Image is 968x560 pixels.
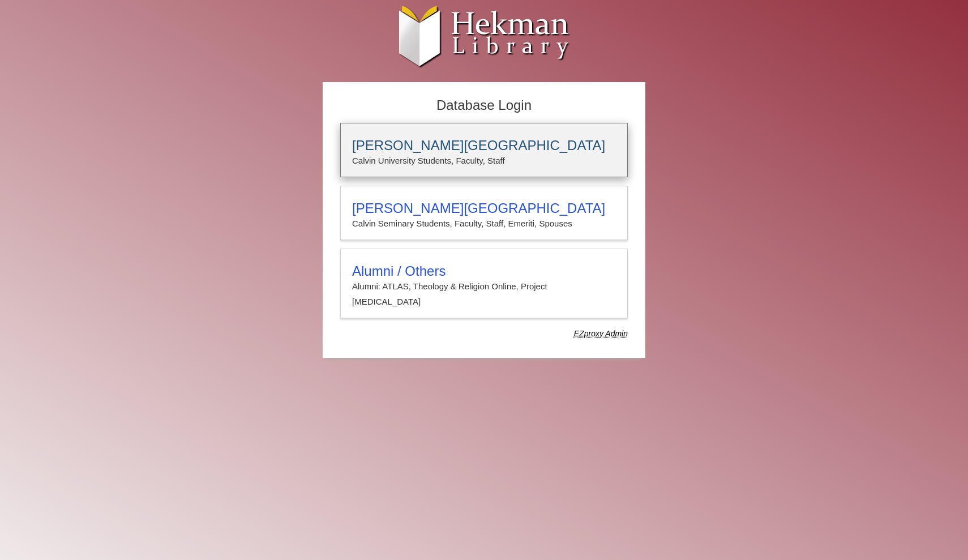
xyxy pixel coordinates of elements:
h2: Database Login [335,94,633,117]
h3: [PERSON_NAME][GEOGRAPHIC_DATA] [352,200,616,216]
dfn: Use Alumni login [574,329,628,338]
p: Calvin University Students, Faculty, Staff [352,153,616,168]
p: Alumni: ATLAS, Theology & Religion Online, Project [MEDICAL_DATA] [352,279,616,309]
h3: [PERSON_NAME][GEOGRAPHIC_DATA] [352,138,616,153]
h3: Alumni / Others [352,263,616,279]
a: [PERSON_NAME][GEOGRAPHIC_DATA]Calvin Seminary Students, Faculty, Staff, Emeriti, Spouses [340,186,628,240]
a: [PERSON_NAME][GEOGRAPHIC_DATA]Calvin University Students, Faculty, Staff [340,123,628,177]
summary: Alumni / OthersAlumni: ATLAS, Theology & Religion Online, Project [MEDICAL_DATA] [352,263,616,309]
p: Calvin Seminary Students, Faculty, Staff, Emeriti, Spouses [352,216,616,231]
